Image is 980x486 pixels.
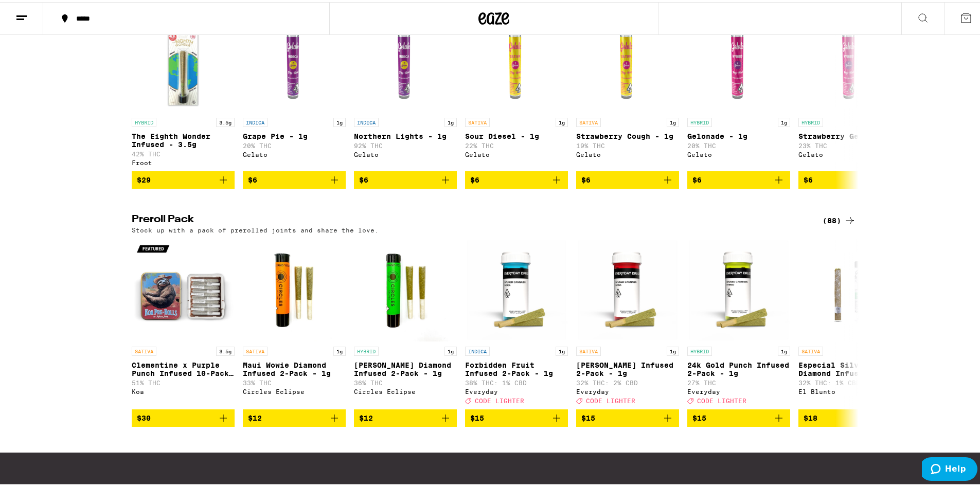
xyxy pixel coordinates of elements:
[132,237,235,339] img: Koa - Clementine x Purple Punch Infused 10-Pack - 3.5g
[778,116,790,125] p: 1g
[576,237,679,339] img: Everyday - Jack Herer Infused 2-Pack - 1g
[576,359,679,375] p: [PERSON_NAME] Infused 2-Pack - 1g
[692,412,706,420] span: $15
[132,225,379,231] p: Stock up with a pack of prerolled joints and share the love.
[922,455,977,481] iframe: Opens a widget where you can find more information
[576,345,601,354] p: SATIVA
[132,169,235,187] button: Add to bag
[333,345,346,354] p: 1g
[465,140,568,147] p: 22% THC
[216,345,235,354] p: 3.5g
[823,212,856,225] a: (88)
[354,359,457,375] p: [PERSON_NAME] Diamond Infused 2-Pack - 1g
[687,130,790,138] p: Gelonade - 1g
[465,130,568,138] p: Sour Diesel - 1g
[132,237,235,407] a: Open page for Clementine x Purple Punch Infused 10-Pack - 3.5g from Koa
[354,407,457,425] button: Add to bag
[798,237,901,407] a: Open page for Especial Silver: Verde Diamond Infused Blunt - 1.65g from El Blunto
[243,8,346,169] a: Open page for Grape Pie - 1g from Gelato
[359,174,368,182] span: $6
[798,149,901,156] div: Gelato
[798,377,901,384] p: 32% THC: 1% CBD
[243,130,346,138] p: Grape Pie - 1g
[132,407,235,425] button: Add to bag
[216,116,235,125] p: 3.5g
[465,116,490,125] p: SATIVA
[465,386,568,393] div: Everyday
[576,8,679,111] img: Gelato - Strawberry Cough - 1g
[798,386,901,393] div: El Blunto
[687,345,712,354] p: HYBRID
[354,169,457,187] button: Add to bag
[354,237,457,339] img: Circles Eclipse - Runtz Diamond Infused 2-Pack - 1g
[576,169,679,187] button: Add to bag
[581,174,591,182] span: $6
[465,377,568,384] p: 38% THC: 1% CBD
[243,140,346,147] p: 20% THC
[243,237,346,339] img: Circles Eclipse - Maui Wowie Diamond Infused 2-Pack - 1g
[798,8,901,111] img: Gelato - Strawberry Gelato - 1g
[243,237,346,407] a: Open page for Maui Wowie Diamond Infused 2-Pack - 1g from Circles Eclipse
[667,345,679,354] p: 1g
[687,140,790,147] p: 20% THC
[576,140,679,147] p: 19% THC
[354,130,457,138] p: Northern Lights - 1g
[687,407,790,425] button: Add to bag
[798,116,823,125] p: HYBRID
[465,237,568,407] a: Open page for Forbidden Fruit Infused 2-Pack - 1g from Everyday
[798,359,901,375] p: Especial Silver: Verde Diamond Infused Blunt - 1.65g
[132,8,235,111] img: Froot - The Eighth Wonder Infused - 3.5g
[576,386,679,393] div: Everyday
[354,377,457,384] p: 36% THC
[465,169,568,187] button: Add to bag
[132,130,235,147] p: The Eighth Wonder Infused - 3.5g
[687,386,790,393] div: Everyday
[804,412,817,420] span: $18
[465,8,568,111] img: Gelato - Sour Diesel - 1g
[243,377,346,384] p: 33% THC
[576,116,601,125] p: SATIVA
[804,174,813,182] span: $6
[697,395,746,402] span: CODE LIGHTER
[470,412,484,420] span: $15
[798,8,901,169] a: Open page for Strawberry Gelato - 1g from Gelato
[687,116,712,125] p: HYBRID
[465,8,568,169] a: Open page for Sour Diesel - 1g from Gelato
[465,407,568,425] button: Add to bag
[556,116,568,125] p: 1g
[354,237,457,407] a: Open page for Runtz Diamond Infused 2-Pack - 1g from Circles Eclipse
[132,377,235,384] p: 51% THC
[778,345,790,354] p: 1g
[132,212,806,225] h2: Preroll Pack
[137,174,151,182] span: $29
[354,149,457,156] div: Gelato
[586,395,635,402] span: CODE LIGHTER
[137,412,151,420] span: $30
[687,237,790,407] a: Open page for 24k Gold Punch Infused 2-Pack - 1g from Everyday
[556,345,568,354] p: 1g
[243,345,268,354] p: SATIVA
[687,8,790,169] a: Open page for Gelonade - 1g from Gelato
[576,377,679,384] p: 32% THC: 2% CBD
[444,116,457,125] p: 1g
[581,412,595,420] span: $15
[576,407,679,425] button: Add to bag
[798,169,901,187] button: Add to bag
[248,174,257,182] span: $6
[475,395,524,402] span: CODE LIGHTER
[243,407,346,425] button: Add to bag
[132,8,235,169] a: Open page for The Eighth Wonder Infused - 3.5g from Froot
[576,149,679,156] div: Gelato
[576,8,679,169] a: Open page for Strawberry Cough - 1g from Gelato
[465,149,568,156] div: Gelato
[243,359,346,375] p: Maui Wowie Diamond Infused 2-Pack - 1g
[687,237,790,339] img: Everyday - 24k Gold Punch Infused 2-Pack - 1g
[687,377,790,384] p: 27% THC
[243,149,346,156] div: Gelato
[354,386,457,393] div: Circles Eclipse
[692,174,702,182] span: $6
[687,169,790,187] button: Add to bag
[470,174,479,182] span: $6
